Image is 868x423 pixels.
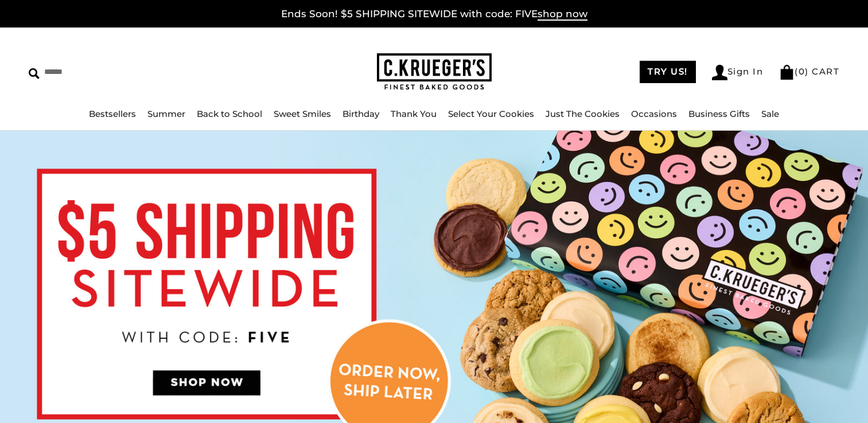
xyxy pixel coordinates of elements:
[281,8,587,21] a: Ends Soon! $5 SHIPPING SITEWIDE with code: FIVEshop now
[779,66,839,77] a: (0) CART
[640,61,696,83] a: TRY US!
[761,108,779,119] a: Sale
[391,108,437,119] a: Thank You
[29,68,40,79] img: Search
[448,108,534,119] a: Select Your Cookies
[274,108,331,119] a: Sweet Smiles
[546,108,620,119] a: Just The Cookies
[688,108,750,119] a: Business Gifts
[197,108,262,119] a: Back to School
[377,53,492,91] img: C.KRUEGER'S
[538,8,587,21] span: shop now
[342,108,379,119] a: Birthday
[147,108,185,119] a: Summer
[799,66,805,77] span: 0
[89,108,136,119] a: Bestsellers
[712,65,764,80] a: Sign In
[712,65,727,80] img: Account
[631,108,677,119] a: Occasions
[29,63,221,81] input: Search
[779,65,795,80] img: Bag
